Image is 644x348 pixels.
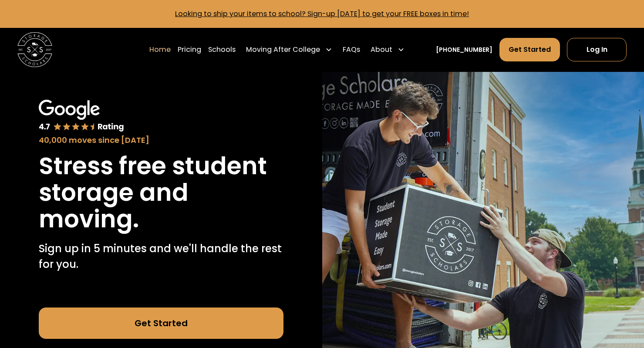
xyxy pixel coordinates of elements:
[243,37,336,62] div: Moving After College
[246,44,320,55] div: Moving After College
[178,37,201,62] a: Pricing
[39,134,283,146] div: 40,000 moves since [DATE]
[367,37,408,62] div: About
[39,241,283,272] p: Sign up in 5 minutes and we'll handle the rest for you.
[208,37,236,62] a: Schools
[17,32,52,67] img: Storage Scholars main logo
[567,38,626,61] a: Log In
[371,44,392,55] div: About
[499,38,560,61] a: Get Started
[149,37,171,62] a: Home
[39,153,283,232] h1: Stress free student storage and moving.
[175,9,469,19] a: Looking to ship your items to school? Sign-up [DATE] to get your FREE boxes in time!
[343,37,360,62] a: FAQs
[39,307,283,339] a: Get Started
[39,100,125,132] img: Google 4.7 star rating
[17,32,52,67] a: home
[436,45,492,54] a: [PHONE_NUMBER]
